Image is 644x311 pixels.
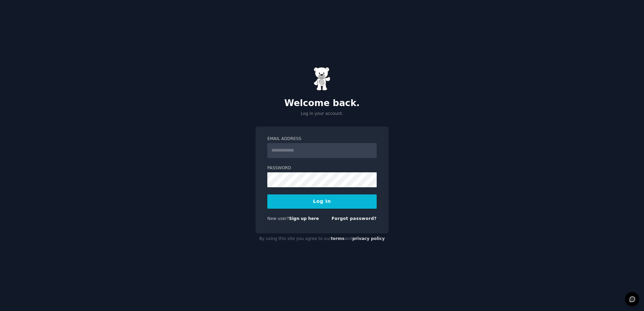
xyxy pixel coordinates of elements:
label: Password [267,165,377,171]
a: privacy policy [352,236,385,241]
label: Email Address [267,136,377,142]
p: Log in your account. [255,111,389,117]
a: Forgot password? [332,216,377,221]
img: Gummy Bear [314,67,330,91]
button: Log In [267,194,377,209]
a: terms [331,236,344,241]
h2: Welcome back. [255,98,389,109]
a: Sign up here [289,216,319,221]
div: By using this site you agree to our and [255,234,389,244]
span: New user? [267,216,289,221]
